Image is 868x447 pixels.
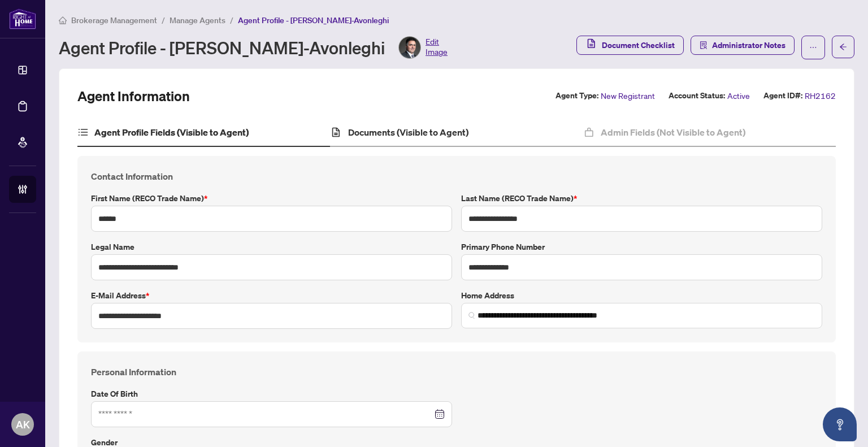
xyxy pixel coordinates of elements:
label: Agent Type: [555,89,598,102]
h4: Documents (Visible to Agent) [348,125,468,139]
button: Document Checklist [576,36,684,55]
label: Primary Phone Number [461,241,822,253]
li: / [162,14,165,27]
li: / [230,14,233,27]
span: Document Checklist [602,36,675,54]
img: logo [9,8,36,29]
label: Home Address [461,289,822,302]
h2: Agent Information [77,87,190,105]
span: Agent Profile - [PERSON_NAME]-Avonleghi [238,15,389,25]
button: Administrator Notes [691,36,795,55]
span: Active [727,89,750,102]
span: Manage Agents [170,15,225,25]
label: Last Name (RECO Trade Name) [461,192,822,205]
span: ellipsis [809,44,817,51]
span: RH2162 [805,89,836,102]
span: AK [16,416,30,432]
span: New Registrant [601,89,655,102]
h4: Contact Information [91,170,822,183]
label: E-mail Address [91,289,452,302]
label: Legal Name [91,241,452,253]
label: Account Status: [669,89,725,102]
span: Edit Image [426,36,448,59]
label: Date of Birth [91,388,452,400]
button: Open asap [823,407,857,441]
span: solution [700,41,708,49]
span: Brokerage Management [71,15,157,25]
img: search_icon [468,312,475,319]
img: Profile Icon [399,37,420,58]
h4: Admin Fields (Not Visible to Agent) [601,125,745,139]
div: Agent Profile - [PERSON_NAME]-Avonleghi [59,36,448,59]
label: Agent ID#: [763,89,802,102]
span: Administrator Notes [712,36,785,54]
span: home [59,16,67,24]
h4: Personal Information [91,365,822,379]
h4: Agent Profile Fields (Visible to Agent) [94,125,249,139]
label: First Name (RECO Trade Name) [91,192,452,205]
span: arrow-left [839,43,847,51]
